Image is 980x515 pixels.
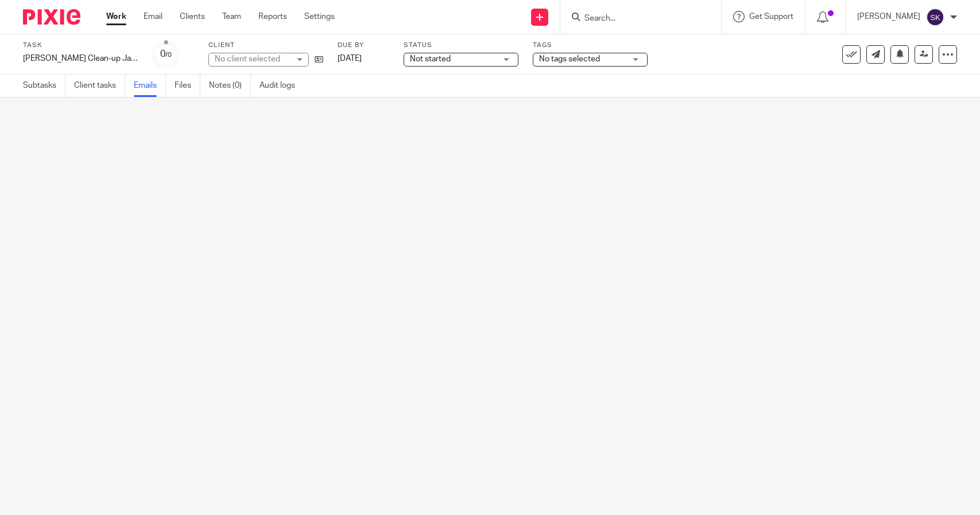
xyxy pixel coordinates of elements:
img: Pixie [23,9,80,25]
input: Search [583,14,687,24]
a: Team [222,11,241,22]
span: No tags selected [539,55,600,63]
a: Send new email to Gifts the Speak [866,45,885,64]
a: Client tasks [74,75,125,97]
span: Not started [410,55,451,63]
span: [DATE] [338,54,362,63]
i: Open client page [315,55,323,64]
a: Files [175,75,200,97]
label: Task [23,41,138,50]
a: Clients [180,11,205,22]
a: Emails [134,75,166,97]
a: Mark task as done [842,45,861,64]
p: [PERSON_NAME] [857,11,920,22]
img: svg%3E [926,8,944,26]
label: Due by [338,41,389,50]
a: Audit logs [259,75,304,97]
a: Email [144,11,162,22]
label: Tags [533,41,648,50]
div: Patrice Clean-up Jan-July [23,53,138,64]
a: Work [106,11,126,22]
a: Reports [258,11,287,22]
a: Reassign task [915,45,933,64]
span: Get Support [749,13,793,21]
div: [PERSON_NAME] Clean-up Jan-July [23,53,138,64]
a: Subtasks [23,75,65,97]
div: 0 [160,48,172,61]
label: Client [208,41,323,50]
label: Status [404,41,518,50]
button: Snooze task [890,45,909,64]
small: /0 [165,52,172,58]
div: No client selected [215,53,289,65]
a: Notes (0) [209,75,251,97]
a: Settings [304,11,335,22]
